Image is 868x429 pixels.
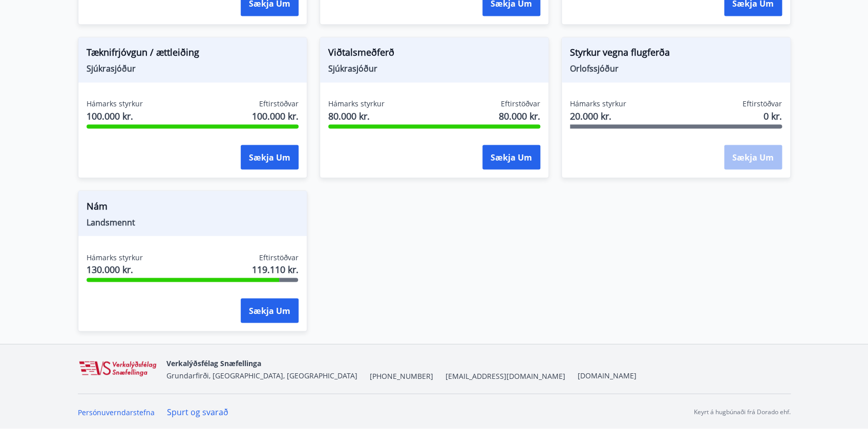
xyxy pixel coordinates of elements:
span: Viðtalsmeðferð [328,46,540,63]
span: Eftirstöðvar [259,99,299,109]
span: [PHONE_NUMBER] [370,371,433,381]
a: [DOMAIN_NAME] [578,370,637,380]
span: 80.000 kr. [328,109,385,122]
a: Spurt og svarað [167,406,228,417]
span: Sjúkrasjóður [87,63,299,74]
a: Persónuverndarstefna [78,407,155,417]
span: Verkalýðsfélag Snæfellinga [166,358,261,368]
button: Sækja um [482,145,540,169]
span: 100.000 kr. [87,109,143,122]
span: Tæknifrjóvgun / ættleiðing [87,46,299,63]
img: WvRpJk2u6KDFA1HvFrCJUzbr97ECa5dHUCvez65j.png [78,360,158,377]
span: 0 kr. [764,109,782,122]
span: Grundarfirði, [GEOGRAPHIC_DATA], [GEOGRAPHIC_DATA] [166,370,357,380]
span: 100.000 kr. [252,109,299,122]
span: Sjúkrasjóður [328,63,540,74]
span: Hámarks styrkur [570,99,626,109]
span: Nám [87,199,299,216]
span: 130.000 kr. [87,262,143,276]
span: Eftirstöðvar [743,99,782,109]
span: Styrkur vegna flugferða [570,46,782,63]
span: Hámarks styrkur [87,99,143,109]
span: Hámarks styrkur [87,252,143,262]
p: Keyrt á hugbúnaði frá Dorado ehf. [694,407,791,416]
span: Eftirstöðvar [501,99,540,109]
span: Eftirstöðvar [259,252,299,262]
button: Sækja um [241,145,299,169]
button: Sækja um [241,298,299,323]
span: [EMAIL_ADDRESS][DOMAIN_NAME] [446,371,565,381]
span: Orlofssjóður [570,63,782,74]
span: Landsmennt [87,216,299,228]
span: Hámarks styrkur [328,99,385,109]
span: 119.110 kr. [252,262,299,276]
span: 20.000 kr. [570,109,626,122]
span: 80.000 kr. [499,109,540,122]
